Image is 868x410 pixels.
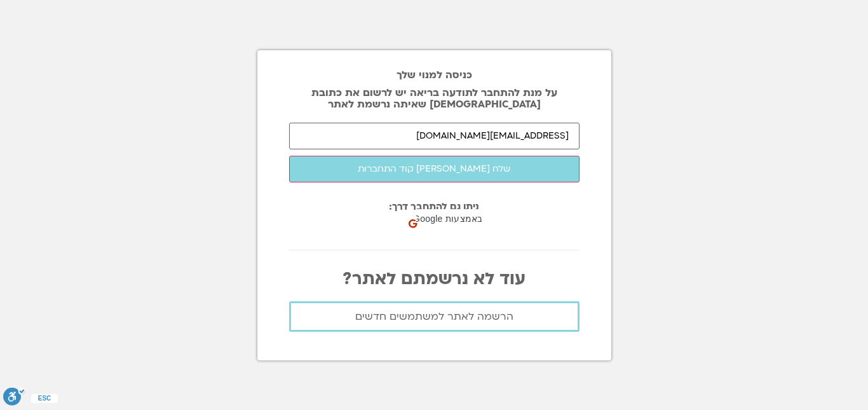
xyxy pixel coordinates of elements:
span: הרשמה לאתר למשתמשים חדשים [355,311,513,322]
p: עוד לא נרשמתם לאתר? [289,270,580,289]
span: כניסה באמצעות Google [413,212,508,226]
h2: כניסה למנוי שלך [289,69,580,81]
a: הרשמה לאתר למשתמשים חדשים [289,301,580,332]
button: שלח [PERSON_NAME] קוד התחברות [289,156,580,182]
div: כניסה באמצעות Google [405,207,532,232]
input: האימייל איתו נרשמת לאתר [289,123,580,149]
p: על מנת להתחבר לתודעה בריאה יש לרשום את כתובת [DEMOGRAPHIC_DATA] שאיתה נרשמת לאתר [289,87,580,110]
